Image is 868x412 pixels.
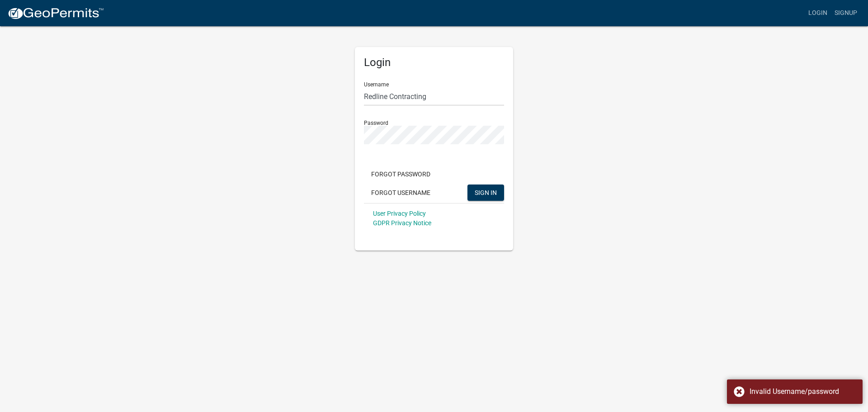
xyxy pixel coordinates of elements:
span: SIGN IN [475,189,497,196]
button: SIGN IN [467,185,504,201]
a: Signup [831,5,861,22]
button: Forgot Username [364,185,438,201]
a: User Privacy Policy [373,210,426,217]
div: Invalid Username/password [750,386,856,397]
button: Forgot Password [364,166,438,182]
a: Login [805,5,831,22]
h5: Login [364,56,504,69]
a: GDPR Privacy Notice [373,219,431,227]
